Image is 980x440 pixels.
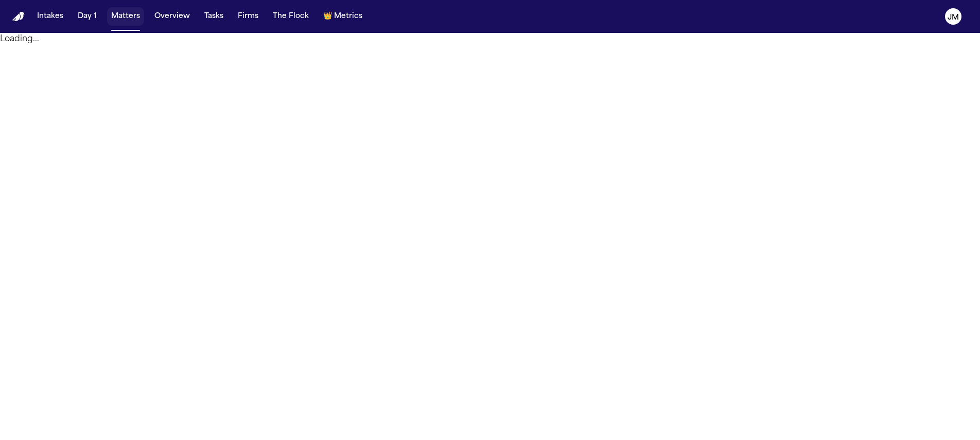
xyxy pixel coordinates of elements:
button: crownMetrics [319,7,366,26]
button: Overview [150,7,194,26]
button: Matters [107,7,144,26]
button: Tasks [200,7,227,26]
button: Day 1 [74,7,101,26]
button: Firms [234,7,262,26]
button: The Flock [269,7,313,26]
a: Home [12,12,25,22]
button: Intakes [33,7,67,26]
img: Finch Logo [12,12,25,22]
